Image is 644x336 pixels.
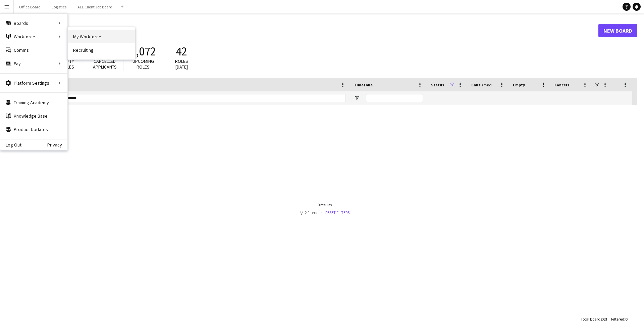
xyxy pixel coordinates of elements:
[46,0,72,13] button: Logistics
[581,312,607,326] div: :
[300,202,350,207] div: 0 results
[598,24,637,37] a: New Board
[0,96,67,109] a: Training Academy
[603,317,607,322] span: 63
[354,82,373,87] span: Timezone
[0,43,67,57] a: Comms
[130,44,156,59] span: 2,072
[554,82,569,87] span: Cancels
[12,26,598,36] h1: Boards
[366,94,423,102] input: Timezone Filter Input
[72,0,118,13] button: ALL Client Job Board
[47,142,67,148] a: Privacy
[93,58,117,70] span: Cancelled applicants
[625,317,627,322] span: 0
[471,82,492,87] span: Confirmed
[431,82,444,87] span: Status
[68,30,135,43] a: My Workforce
[28,94,346,102] input: Board name Filter Input
[0,76,67,90] div: Platform Settings
[0,142,21,148] a: Log Out
[0,57,67,70] div: Pay
[175,58,188,70] span: Roles [DATE]
[0,16,67,30] div: Boards
[611,317,624,322] span: Filtered
[611,312,627,326] div: :
[0,30,67,43] div: Workforce
[132,58,154,70] span: Upcoming roles
[513,82,525,87] span: Empty
[354,95,360,101] button: Open Filter Menu
[0,109,67,123] a: Knowledge Base
[0,123,67,136] a: Product Updates
[68,43,135,57] a: Recruiting
[300,210,350,215] div: 2 filters set
[14,0,46,13] button: Office Board
[176,44,187,59] span: 42
[325,210,350,215] a: Reset filters
[581,317,602,322] span: Total Boards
